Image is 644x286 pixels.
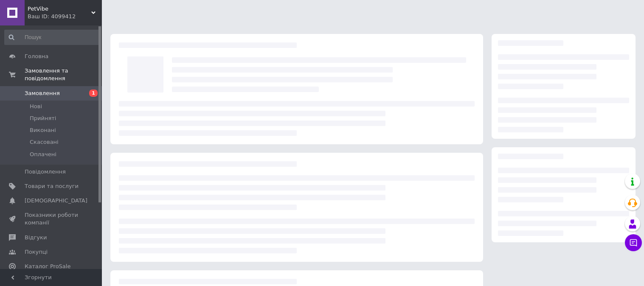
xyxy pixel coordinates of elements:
[25,90,60,97] span: Замовлення
[25,234,47,241] span: Відгуки
[25,248,48,256] span: Покупці
[25,168,66,176] span: Повідомлення
[30,126,56,134] span: Виконані
[30,103,42,110] span: Нові
[28,5,91,13] span: PetVibe
[30,138,59,146] span: Скасовані
[25,53,48,60] span: Головна
[4,30,100,45] input: Пошук
[89,90,98,97] span: 1
[30,151,56,158] span: Оплачені
[30,115,56,122] span: Прийняті
[625,234,642,251] button: Чат з покупцем
[28,13,102,20] div: Ваш ID: 4099412
[25,211,79,227] span: Показники роботи компанії
[25,197,87,205] span: [DEMOGRAPHIC_DATA]
[25,67,102,82] span: Замовлення та повідомлення
[25,263,70,270] span: Каталог ProSale
[25,182,79,190] span: Товари та послуги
